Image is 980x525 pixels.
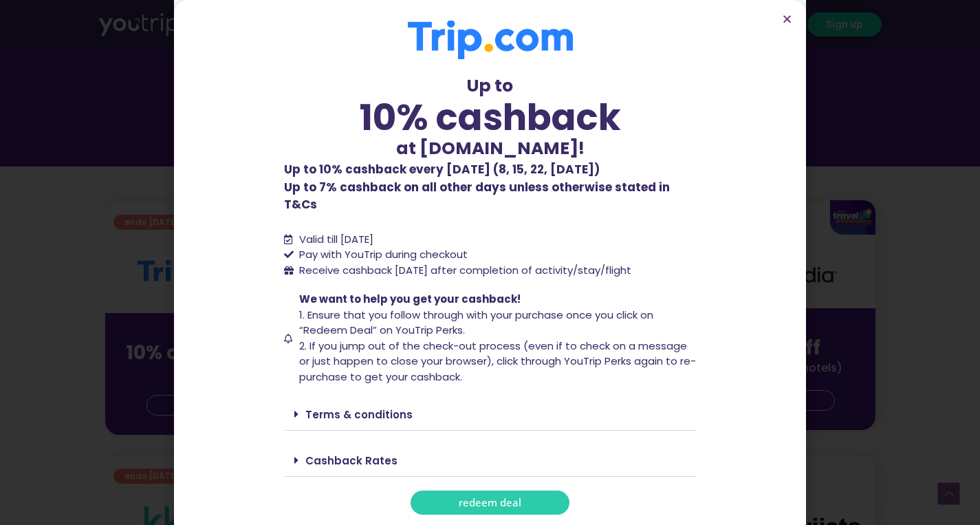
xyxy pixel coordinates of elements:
[299,263,631,277] span: Receive cashback [DATE] after completion of activity/stay/flight
[411,491,569,515] a: redeem deal
[299,232,373,246] span: Valid till [DATE]
[284,398,697,431] div: Terms & conditions
[284,444,697,477] div: Cashback Rates
[305,407,413,422] a: Terms & conditions
[299,308,653,338] span: 1. Ensure that you follow through with your purchase once you click on “Redeem Deal” on YouTrip P...
[459,497,521,508] span: redeem deal
[782,14,792,24] a: Close
[296,247,468,263] span: Pay with YouTrip during checkout
[299,292,521,306] span: We want to help you get your cashback!
[284,161,697,214] p: Up to 7% cashback on all other days unless otherwise stated in T&Cs
[284,99,697,136] div: 10% cashback
[284,161,600,178] b: Up to 10% cashback every [DATE] (8, 15, 22, [DATE])
[284,73,697,161] div: Up to at [DOMAIN_NAME]!
[299,339,696,384] span: 2. If you jump out of the check-out process (even if to check on a message or just happen to clos...
[305,453,398,468] a: Cashback Rates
